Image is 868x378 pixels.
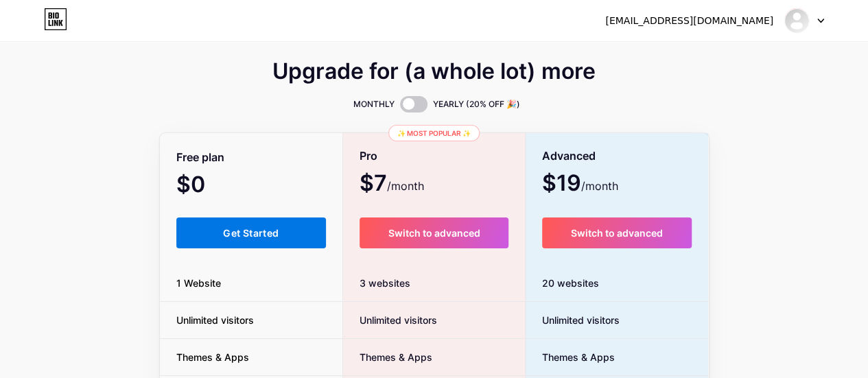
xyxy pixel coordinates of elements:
span: Advanced [542,144,596,168]
span: Switch to advanced [388,227,480,239]
span: YEARLY (20% OFF 🎉) [433,97,520,111]
button: Switch to advanced [542,217,692,248]
span: Upgrade for (a whole lot) more [272,63,596,80]
span: MONTHLY [353,97,395,111]
span: /month [387,178,424,194]
span: Free plan [176,145,224,169]
span: Themes & Apps [343,350,432,364]
div: 3 websites [343,265,525,302]
img: mlbhawaiianshirt [784,8,810,34]
span: Unlimited visitors [526,313,620,327]
span: Switch to advanced [571,227,663,239]
button: Get Started [176,217,327,248]
span: $0 [176,176,242,196]
div: 20 websites [526,265,709,302]
span: Themes & Apps [160,350,266,364]
span: Unlimited visitors [343,313,437,327]
span: Themes & Apps [526,350,615,364]
span: Get Started [223,227,279,239]
span: Pro [360,144,377,168]
span: 1 Website [160,276,237,290]
span: $7 [360,175,424,194]
span: Unlimited visitors [160,313,270,327]
div: ✨ Most popular ✨ [388,125,480,141]
span: $19 [542,175,618,194]
button: Switch to advanced [360,217,508,248]
span: /month [581,178,618,194]
div: [EMAIL_ADDRESS][DOMAIN_NAME] [605,14,773,28]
